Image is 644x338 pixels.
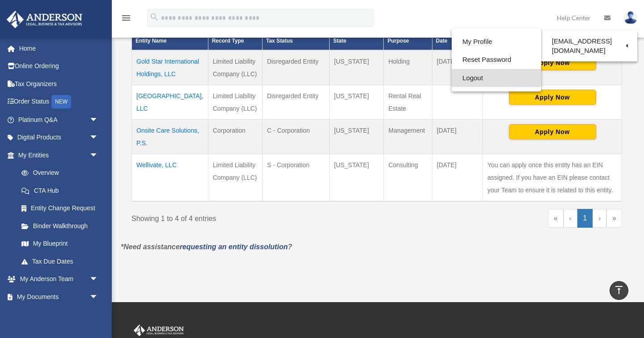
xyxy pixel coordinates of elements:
[263,154,330,201] td: S - Corporation
[13,164,103,182] a: Overview
[483,154,622,201] td: You can apply once this entity has an EIN assigned. If you have an EIN please contact your Team t...
[432,119,483,154] td: [DATE]
[263,119,330,154] td: C - Corporation
[136,38,166,44] span: Entity Name
[89,146,107,165] span: arrow_drop_down
[436,16,465,44] span: Federal Return Due Date
[384,85,432,119] td: Rental Real Estate
[548,209,563,228] a: First
[212,38,244,44] span: Record Type
[330,154,384,201] td: [US_STATE]
[6,146,107,164] a: My Entitiesarrow_drop_down
[132,85,208,119] td: [GEOGRAPHIC_DATA], LLC
[132,325,186,336] img: Anderson Advisors Platinum Portal
[13,217,107,235] a: Binder Walkthrough
[593,209,606,228] a: Next
[6,39,112,57] a: Home
[132,119,208,154] td: Onsite Care Solutions, P.S.
[330,85,384,119] td: [US_STATE]
[4,11,85,28] img: Anderson Advisors Platinum Portal
[208,50,262,85] td: Limited Liability Company (LLC)
[509,55,596,70] button: Apply Now
[6,57,112,75] a: Online Ordering
[614,285,624,295] i: vertical_align_top
[610,281,628,300] a: vertical_align_top
[432,154,483,201] td: [DATE]
[6,75,112,93] a: Tax Organizers
[89,129,107,147] span: arrow_drop_down
[541,33,637,59] a: [EMAIL_ADDRESS][DOMAIN_NAME]
[208,119,262,154] td: Corporation
[208,154,262,201] td: Limited Liability Company (LLC)
[121,243,292,251] em: *Need assistance ?
[149,12,159,22] i: search
[180,243,288,251] a: requesting an entity dissolution
[563,209,577,228] a: Previous
[89,270,107,289] span: arrow_drop_down
[330,119,384,154] td: [US_STATE]
[13,182,107,199] a: CTA Hub
[263,85,330,119] td: Disregarded Entity
[509,90,596,105] button: Apply Now
[387,27,411,44] span: Business Purpose
[6,288,112,306] a: My Documentsarrow_drop_down
[13,235,107,253] a: My Blueprint
[13,252,107,270] a: Tax Due Dates
[384,119,432,154] td: Management
[131,209,370,225] div: Showing 1 to 4 of 4 entries
[624,11,637,24] img: User Pic
[452,69,541,87] a: Logout
[13,199,107,217] a: Entity Change Request
[452,51,541,69] a: Reset Password
[132,154,208,201] td: Wellivate, LLC
[89,306,107,324] span: arrow_drop_down
[51,95,71,108] div: NEW
[89,111,107,129] span: arrow_drop_down
[6,129,112,147] a: Digital Productsarrow_drop_down
[263,50,330,85] td: Disregarded Entity
[606,209,622,228] a: Last
[509,124,596,139] button: Apply Now
[121,16,131,23] a: menu
[452,33,541,51] a: My Profile
[577,209,593,228] a: 1
[330,50,384,85] td: [US_STATE]
[208,85,262,119] td: Limited Liability Company (LLC)
[432,50,483,85] td: [DATE]
[6,306,112,324] a: Online Learningarrow_drop_down
[132,50,208,85] td: Gold Star International Holdings, LLC
[6,93,112,111] a: Order StatusNEW
[384,50,432,85] td: Holding
[121,13,131,23] i: menu
[266,38,293,44] span: Tax Status
[333,27,366,44] span: Organization State
[89,288,107,306] span: arrow_drop_down
[384,154,432,201] td: Consulting
[6,270,112,288] a: My Anderson Teamarrow_drop_down
[6,111,112,129] a: Platinum Q&Aarrow_drop_down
